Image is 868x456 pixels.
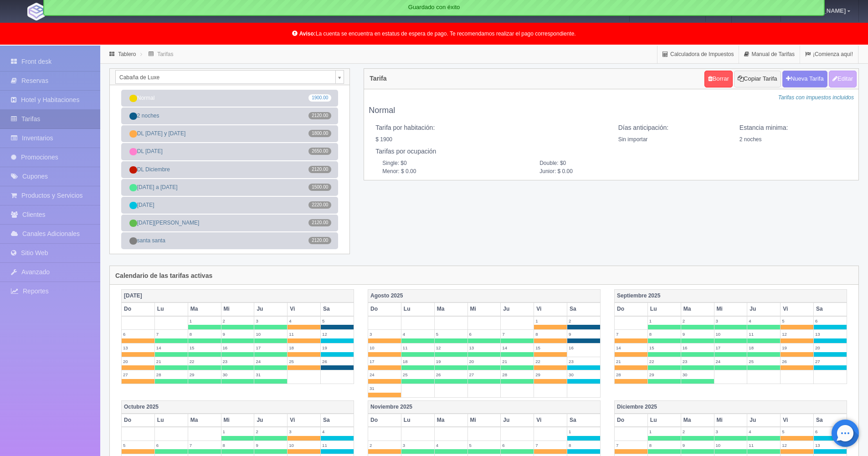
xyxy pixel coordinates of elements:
[115,70,344,84] a: Cabaña de Luxe
[618,136,648,143] span: Sin importar
[714,357,747,366] label: 24
[122,343,154,352] label: 13
[714,414,747,427] th: Mi
[321,414,354,427] th: Sa
[647,414,681,427] th: Lu
[615,343,647,352] label: 14
[648,317,681,325] label: 1
[534,343,567,352] label: 15
[534,302,567,316] th: Vi
[254,357,287,366] label: 24
[299,31,316,37] b: Aviso:
[434,414,467,427] th: Ma
[501,441,534,450] label: 6
[567,427,600,436] label: 1
[704,71,733,87] a: Borrar
[468,357,501,366] label: 20
[221,343,254,352] label: 16
[368,357,401,366] label: 17
[308,237,331,244] span: 2120.00
[533,168,690,175] span: Junior: $ 0.00
[375,124,604,131] h5: Tarifa por habitación:
[468,343,501,352] label: 13
[734,71,781,87] button: Copiar Tarifa
[781,330,813,338] label: 12
[681,330,714,338] label: 9
[782,71,827,87] button: Nueva Tarifa
[321,441,354,450] label: 11
[615,330,647,338] label: 7
[122,330,154,338] label: 6
[814,302,847,316] th: Sa
[615,441,647,450] label: 7
[27,3,46,20] img: Getabed
[188,317,221,325] label: 1
[188,343,221,352] label: 15
[308,112,331,119] span: 2120.00
[321,317,354,325] label: 5
[781,427,813,436] label: 5
[122,290,354,303] th: [DATE]
[467,302,501,316] th: Mi
[188,370,221,379] label: 29
[221,370,254,379] label: 30
[534,370,567,379] label: 29
[501,370,534,379] label: 28
[714,427,747,436] label: 3
[534,357,567,366] label: 22
[534,414,567,427] th: Vi
[368,302,401,316] th: Do
[121,108,338,124] a: 2 noches2120.00
[221,330,254,338] label: 9
[468,370,501,379] label: 27
[221,427,254,436] label: 1
[155,441,188,450] label: 6
[468,441,501,450] label: 5
[401,441,434,450] label: 3
[122,414,155,427] th: Do
[368,290,600,303] th: Agosto 2025
[118,51,136,57] a: Tablero
[435,357,467,366] label: 19
[657,46,739,63] a: Calculadora de Impuestos
[714,302,747,316] th: Mi
[814,357,847,366] label: 27
[121,179,338,196] a: [DATE] a [DATE]1500.00
[739,46,800,63] a: Manual de Tarifas
[122,357,154,366] label: 20
[747,317,780,325] label: 4
[115,272,212,279] h4: Calendario de las tarifas activas
[254,302,288,316] th: Ju
[288,441,320,450] label: 10
[567,441,600,450] label: 8
[368,384,401,393] label: 31
[308,94,331,102] span: 1900.00
[618,124,726,131] h5: Días anticipación:
[288,357,320,366] label: 25
[155,330,188,338] label: 7
[435,330,467,338] label: 5
[648,441,681,450] label: 8
[121,161,338,178] a: DL Diciembre2120.00
[567,357,600,366] label: 23
[221,414,254,427] th: Mi
[681,427,714,436] label: 2
[254,441,287,450] label: 9
[681,357,714,366] label: 23
[814,427,847,436] label: 6
[321,330,354,338] label: 12
[121,143,338,160] a: DL [DATE]2650.00
[781,414,814,427] th: Vi
[155,370,188,379] label: 28
[254,343,287,352] label: 17
[408,4,460,10] span: Guardado con éxito
[288,317,320,325] label: 4
[368,330,401,338] label: 3
[614,400,847,414] th: Diciembre 2025
[375,148,847,155] h5: Tarifas por ocupación
[188,414,221,427] th: Ma
[321,357,354,366] label: 26
[155,357,188,366] label: 21
[435,343,467,352] label: 12
[121,125,338,142] a: DL [DATE] y [DATE]1800.00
